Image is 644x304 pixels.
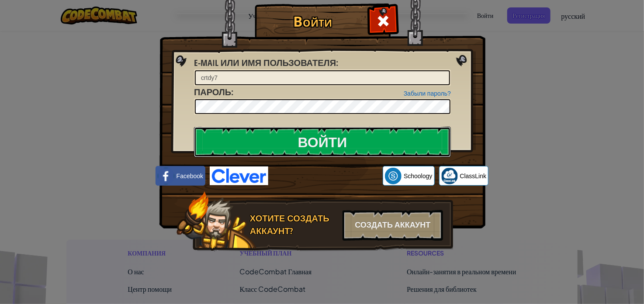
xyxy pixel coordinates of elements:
[210,166,268,185] img: clever-logo-blue.png
[194,86,231,98] span: Пароль
[177,172,203,180] span: Facebook
[441,168,458,184] img: classlink-logo-small.png
[194,57,336,69] span: E-mail или имя пользователя
[268,166,383,186] iframe: Кнопка "Войти с аккаунтом Google"
[194,86,233,99] label: :
[460,172,487,180] span: ClassLink
[385,168,402,184] img: schoology.png
[404,172,432,180] span: Schoology
[404,90,451,97] a: Забыли пароль?
[194,127,451,157] input: Войти
[158,168,174,184] img: facebook_small.png
[250,212,337,237] div: Хотите создать аккаунт?
[257,14,368,29] h1: Войти
[343,210,443,241] div: Создать аккаунт
[194,57,338,69] label: :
